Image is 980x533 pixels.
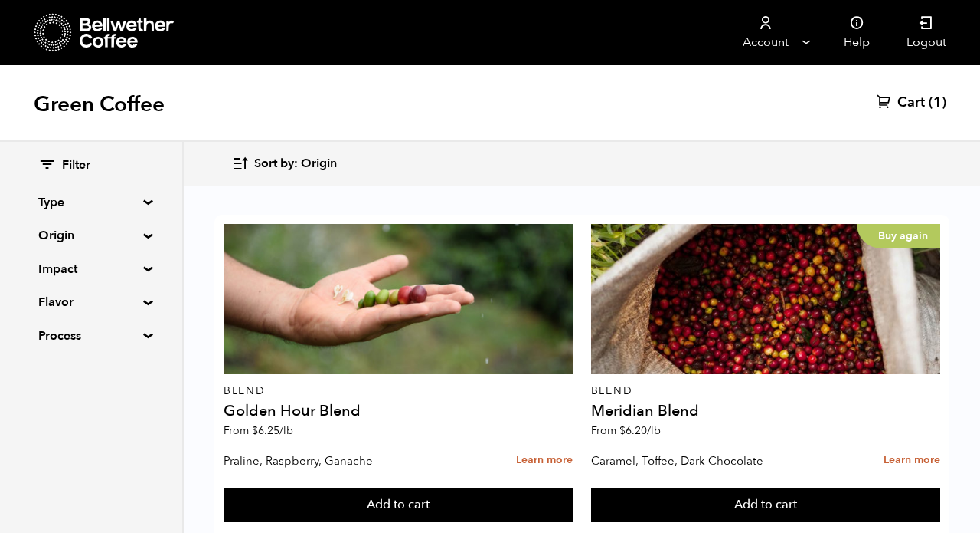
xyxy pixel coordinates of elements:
[591,224,940,374] a: Buy again
[224,423,293,438] span: From
[62,157,90,174] span: Filter
[38,226,144,245] summary: Origin
[897,94,925,112] span: Cart
[252,423,258,438] span: $
[231,146,337,182] button: Sort by: Origin
[224,386,573,396] p: Blend
[591,449,828,472] p: Caramel, Toffee, Dark Chocolate
[224,403,573,419] h4: Golden Hour Blend
[224,449,461,472] p: Praline, Raspberry, Ganache
[619,423,626,438] span: $
[884,444,940,477] a: Learn more
[591,488,940,523] button: Add to cart
[591,386,940,396] p: Blend
[34,90,165,118] h1: Green Coffee
[38,193,144,212] summary: Type
[252,423,293,438] bdi: 6.25
[877,94,946,112] a: Cart (1)
[516,444,573,477] a: Learn more
[38,293,144,311] summary: Flavor
[647,423,661,438] span: /lb
[619,423,661,438] bdi: 6.20
[929,94,946,112] span: (1)
[591,423,661,438] span: From
[591,403,940,419] h4: Meridian Blend
[38,260,144,278] summary: Impact
[38,327,144,345] summary: Process
[254,156,337,173] span: Sort by: Origin
[224,488,573,523] button: Add to cart
[279,423,293,438] span: /lb
[857,224,940,248] p: Buy again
